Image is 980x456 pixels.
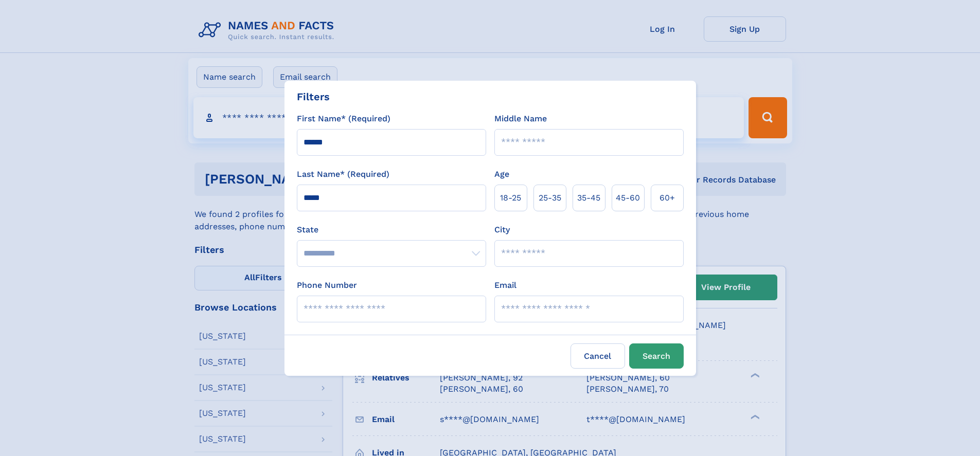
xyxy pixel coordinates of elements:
span: 35‑45 [577,192,600,204]
label: Last Name* (Required) [297,168,389,180]
label: Age [494,168,509,180]
label: Middle Name [494,113,547,125]
label: Phone Number [297,279,357,291]
div: Filters [297,89,330,104]
label: Cancel [571,343,625,369]
label: City [494,224,510,236]
span: 25‑35 [539,192,561,204]
button: Search [629,343,684,369]
label: State [297,224,486,236]
label: Email [494,279,516,291]
span: 18‑25 [500,192,521,204]
label: First Name* (Required) [297,113,390,125]
span: 45‑60 [616,192,640,204]
span: 60+ [660,192,675,204]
